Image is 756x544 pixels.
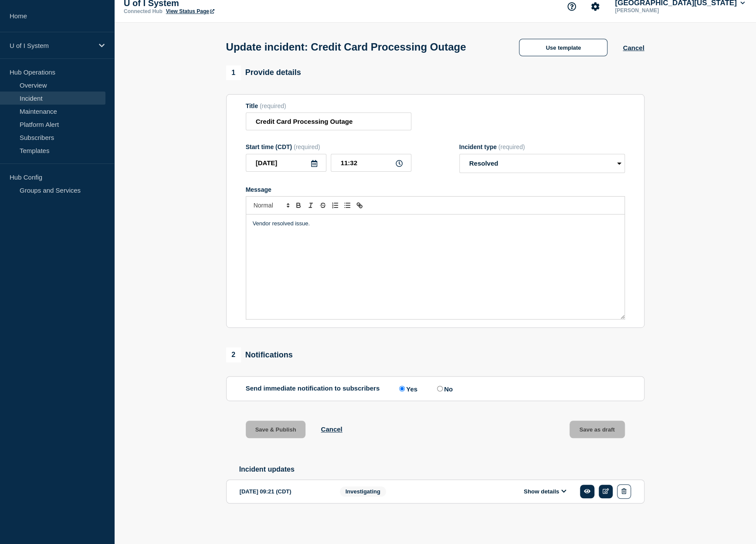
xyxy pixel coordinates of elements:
span: 1 [226,65,241,80]
span: (required) [260,102,286,109]
span: (required) [498,143,525,150]
label: Yes [397,384,417,393]
button: Toggle strikethrough text [317,200,329,211]
button: Toggle bulleted list [341,200,353,211]
div: Message [246,186,625,193]
div: Send immediate notification to subscribers [246,384,625,393]
select: Incident type [459,154,625,173]
input: YYYY-MM-DD [246,154,326,172]
button: Toggle ordered list [329,200,341,211]
h1: Update incident: Credit Card Processing Outage [226,41,466,53]
input: Yes [399,386,405,391]
div: Title [246,102,411,109]
input: HH:MM [331,154,411,172]
button: Use template [519,39,607,56]
button: Save & Publish [246,421,306,438]
div: [DATE] 09:21 (CDT) [240,484,327,499]
div: Notifications [226,347,293,362]
div: Start time (CDT) [246,143,411,150]
h2: Incident updates [239,466,644,473]
button: Cancel [321,425,342,433]
button: Toggle italic text [305,200,317,211]
div: Incident type [459,143,625,150]
p: Send immediate notification to subscribers [246,384,380,393]
button: Toggle link [353,200,366,211]
button: Show details [521,488,569,495]
div: Message [246,214,624,319]
span: (required) [294,143,320,150]
p: Connected Hub [124,8,163,14]
button: Cancel [623,44,644,51]
span: Investigating [340,486,386,496]
span: Font size [250,200,292,211]
input: No [437,386,443,391]
span: 2 [226,347,241,362]
p: [PERSON_NAME] [613,7,704,14]
button: Toggle bold text [292,200,305,211]
a: View Status Page [166,8,214,14]
label: No [435,384,453,393]
p: U of I System [10,42,93,49]
button: Save as draft [570,421,625,438]
p: Vendor resolved issue. [253,220,618,228]
input: Title [246,112,411,130]
div: Provide details [226,65,301,80]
